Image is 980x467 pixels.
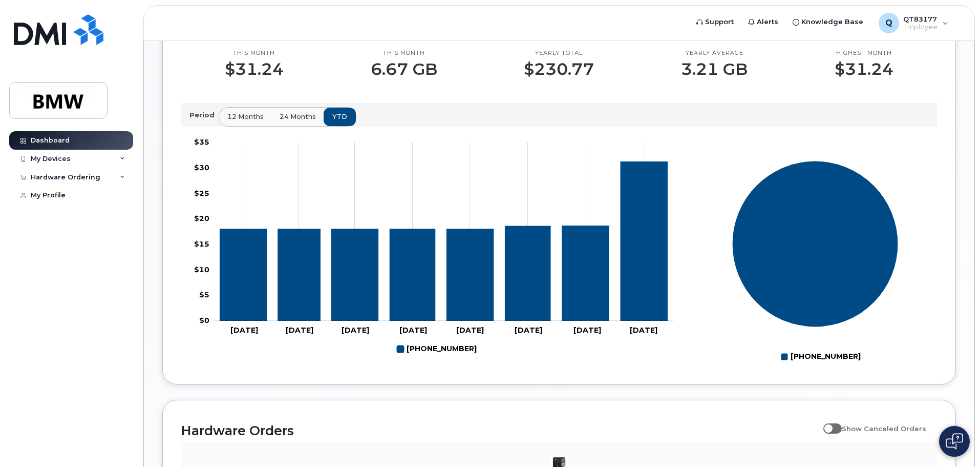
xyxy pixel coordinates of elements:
p: 6.67 GB [371,60,437,78]
tspan: $30 [194,163,209,172]
span: Alerts [757,17,778,27]
p: This month [225,49,284,57]
g: Chart [194,137,673,358]
span: QT83177 [903,15,938,23]
tspan: [DATE] [515,326,542,335]
p: Yearly average [681,49,748,57]
span: Employee [903,23,938,31]
g: Legend [781,348,861,366]
p: Highest month [835,49,893,57]
input: Show Canceled Orders [823,419,832,427]
p: 3.21 GB [681,60,748,78]
h2: Hardware Orders [181,423,818,438]
tspan: $10 [194,265,209,274]
g: Series [732,160,899,327]
img: Open chat [946,433,963,450]
tspan: [DATE] [456,326,484,335]
tspan: [DATE] [573,326,601,335]
span: Q [885,17,892,29]
p: $31.24 [835,60,893,78]
tspan: [DATE] [630,326,657,335]
span: Support [705,17,734,27]
a: Knowledge Base [785,12,870,32]
tspan: [DATE] [286,326,313,335]
p: Period [189,110,219,120]
a: Alerts [741,12,785,32]
tspan: $35 [194,137,209,147]
g: Chart [732,160,899,365]
g: Legend [397,340,477,358]
span: Knowledge Base [801,17,863,27]
p: $31.24 [225,60,284,78]
g: 864-435-4207 [220,161,667,321]
p: Yearly total [524,49,594,57]
span: Show Canceled Orders [842,424,926,433]
p: $230.77 [524,60,594,78]
tspan: $5 [199,290,209,299]
p: This month [371,49,437,57]
tspan: $25 [194,188,209,197]
tspan: $15 [194,239,209,249]
span: 24 months [280,112,316,121]
a: Support [689,12,741,32]
span: 12 months [227,112,264,121]
div: QT83177 [871,13,955,33]
tspan: $20 [194,214,209,223]
tspan: [DATE] [342,326,369,335]
tspan: [DATE] [230,326,258,335]
g: 864-435-4207 [397,340,477,358]
tspan: $0 [199,316,209,325]
tspan: [DATE] [399,326,427,335]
